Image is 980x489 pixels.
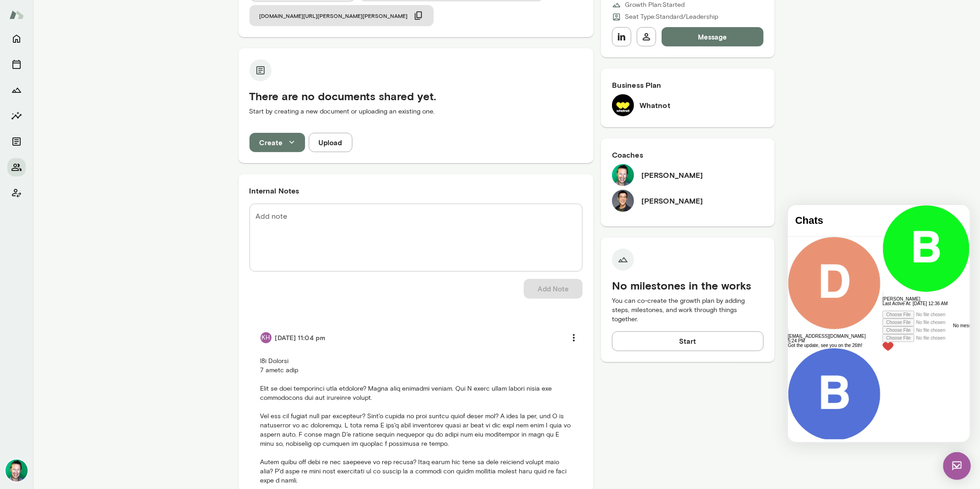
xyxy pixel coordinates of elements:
[641,170,703,181] h6: [PERSON_NAME]
[7,158,26,176] button: Members
[625,0,685,10] p: Growth Plan: Started
[260,12,408,19] span: [DOMAIN_NAME][URL][PERSON_NAME][PERSON_NAME]
[261,332,272,343] div: KH
[249,185,583,196] h6: Internal Notes
[95,114,182,121] div: Attach audio
[625,12,718,22] p: Seat Type: Standard/Leadership
[640,100,670,111] h6: Whatnot
[7,10,87,22] h4: Chats
[7,107,26,125] button: Insights
[7,184,26,202] button: Client app
[95,92,182,97] h6: [PERSON_NAME]
[95,106,182,114] div: Attach video
[7,132,26,151] button: Documents
[249,89,583,103] h5: There are no documents shared yet.
[7,55,26,74] button: Sessions
[7,81,26,99] button: Growth Plan
[612,331,764,351] button: Start
[612,190,634,212] img: Ryan Tang
[95,121,182,129] div: Attach image
[95,137,182,146] div: Live Reaction
[612,80,764,91] h6: Business Plan
[249,133,305,152] button: Create
[612,149,764,160] h6: Coaches
[564,328,583,347] button: more
[9,6,24,23] img: Mento
[95,137,106,146] img: heart
[249,107,583,116] p: Start by creating a new document or uploading an existing one.
[95,96,160,101] span: Last Active At: [DATE] 12:36 AM
[612,164,634,186] img: Brian Lawrence
[612,278,764,293] h5: No milestones in the works
[612,296,764,324] p: You can co-create the growth plan by adding steps, milestones, and work through things together.
[6,460,28,482] img: Brian Lawrence
[7,29,26,48] button: Home
[641,195,703,206] h6: [PERSON_NAME]
[95,129,182,137] div: Attach file
[249,5,434,26] button: [DOMAIN_NAME][URL][PERSON_NAME][PERSON_NAME]
[309,133,352,152] button: Upload
[275,333,326,342] h6: [DATE] 11:04 pm
[662,27,764,46] button: Message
